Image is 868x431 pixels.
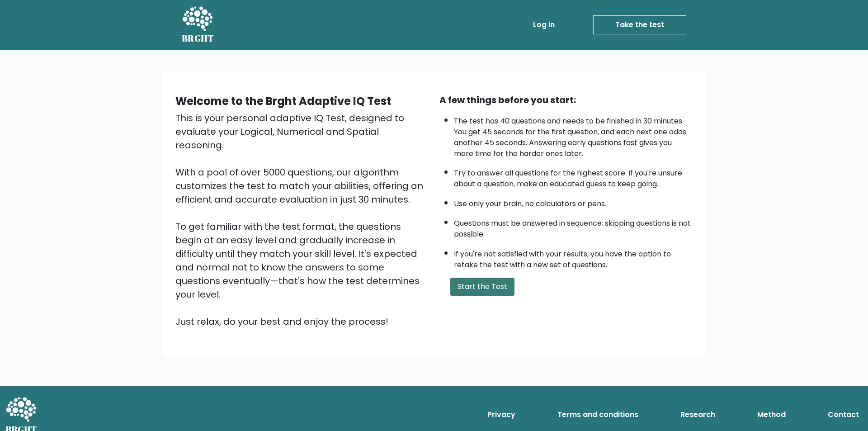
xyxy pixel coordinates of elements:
[593,15,686,34] a: Take the test
[439,93,693,107] div: A few things before you start:
[454,213,693,240] li: Questions must be answered in sequence; skipping questions is not possible.
[454,111,693,159] li: The test has 40 questions and needs to be finished in 30 minutes. You get 45 seconds for the firs...
[554,406,642,424] a: Terms and conditions
[454,163,693,189] li: Try to answer all questions for the highest score. If you're unsure about a question, make an edu...
[529,16,558,34] a: Log in
[175,111,429,328] div: This is your personal adaptive IQ Test, designed to evaluate your Logical, Numerical and Spatial ...
[754,406,789,424] a: Method
[182,4,214,46] a: BRGHT
[824,406,863,424] a: Contact
[182,33,214,44] h5: BRGHT
[454,244,693,270] li: If you're not satisfied with your results, you have the option to retake the test with a new set ...
[450,278,514,296] button: Start the Test
[175,94,391,109] b: Welcome to the Brght Adaptive IQ Test
[484,406,519,424] a: Privacy
[454,194,693,209] li: Use only your brain, no calculators or pens.
[677,406,719,424] a: Research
